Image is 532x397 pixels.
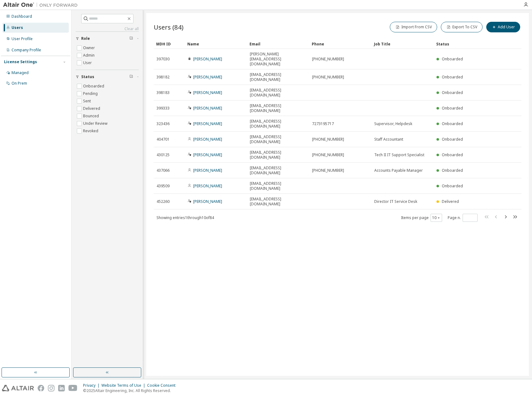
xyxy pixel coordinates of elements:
label: Revoked [83,127,100,135]
a: [PERSON_NAME] [193,199,222,204]
a: [PERSON_NAME] [193,74,222,80]
div: Status [436,39,489,49]
span: [EMAIL_ADDRESS][DOMAIN_NAME] [250,197,306,207]
label: Pending [83,90,99,97]
img: facebook.svg [38,385,44,391]
span: [PERSON_NAME][EMAIL_ADDRESS][DOMAIN_NAME] [250,52,306,67]
span: Users (84) [154,23,184,31]
span: Supervisor, Helpdesk [374,121,412,126]
button: 10 [432,215,441,220]
button: Add User [486,22,520,32]
span: Onboarded [442,152,463,157]
label: Bounced [83,112,100,120]
span: Showing entries 1 through 10 of 84 [156,215,214,220]
div: Managed [12,70,29,75]
span: 452260 [156,199,170,204]
span: Role [81,36,90,41]
a: [PERSON_NAME] [193,56,222,62]
span: Onboarded [442,105,463,111]
img: linkedin.svg [58,385,65,391]
div: Phone [312,39,369,49]
span: Items per page [401,214,442,222]
div: Job Title [374,39,431,49]
a: [PERSON_NAME] [193,183,222,189]
span: Onboarded [442,168,463,173]
span: Onboarded [442,90,463,95]
span: Status [81,74,94,79]
span: 399333 [156,106,170,111]
button: Status [76,70,139,84]
span: Onboarded [442,74,463,80]
img: Altair One [3,2,81,8]
span: Onboarded [442,121,463,126]
span: 398183 [156,90,170,95]
span: 323436 [156,121,170,126]
label: Onboarded [83,82,105,90]
span: 430125 [156,152,170,157]
span: [PHONE_NUMBER] [312,75,344,80]
a: [PERSON_NAME] [193,121,222,126]
div: On Prem [12,81,27,86]
div: MDH ID [156,39,182,49]
div: License Settings [4,59,37,64]
span: [PHONE_NUMBER] [312,152,344,157]
img: youtube.svg [68,385,77,391]
span: Tech II IT Support Specialist [374,152,424,157]
span: 404701 [156,137,170,142]
label: User [83,59,93,67]
a: [PERSON_NAME] [193,137,222,142]
div: Users [12,25,23,30]
a: [PERSON_NAME] [193,152,222,157]
div: Name [187,39,245,49]
span: [EMAIL_ADDRESS][DOMAIN_NAME] [250,88,306,98]
div: Dashboard [12,14,32,19]
span: [EMAIL_ADDRESS][DOMAIN_NAME] [250,181,306,191]
span: [EMAIL_ADDRESS][DOMAIN_NAME] [250,103,306,113]
button: Role [76,32,139,45]
span: Onboarded [442,137,463,142]
a: [PERSON_NAME] [193,90,222,95]
span: 397030 [156,57,170,62]
div: Cookie Consent [147,383,179,388]
button: Import From CSV [390,22,437,32]
span: [EMAIL_ADDRESS][DOMAIN_NAME] [250,150,306,160]
span: [PHONE_NUMBER] [312,137,344,142]
span: [EMAIL_ADDRESS][DOMAIN_NAME] [250,72,306,82]
span: Onboarded [442,56,463,62]
span: [PHONE_NUMBER] [312,57,344,62]
a: [PERSON_NAME] [193,105,222,111]
span: Delivered [442,199,459,204]
span: 437066 [156,168,170,173]
span: Clear filter [129,36,133,41]
img: altair_logo.svg [2,385,34,391]
span: [EMAIL_ADDRESS][DOMAIN_NAME] [250,119,306,129]
span: 398182 [156,75,170,80]
span: [EMAIL_ADDRESS][DOMAIN_NAME] [250,134,306,144]
div: Privacy [83,383,101,388]
label: Sent [83,97,92,105]
span: Staff Accountant [374,137,403,142]
label: Owner [83,44,96,52]
a: Clear all [76,26,139,31]
a: [PERSON_NAME] [193,168,222,173]
img: instagram.svg [48,385,54,391]
span: Page n. [448,214,478,222]
label: Under Review [83,120,109,127]
span: [PHONE_NUMBER] [312,168,344,173]
span: Accounts Payable Manager [374,168,423,173]
span: Onboarded [442,183,463,189]
span: [EMAIL_ADDRESS][DOMAIN_NAME] [250,166,306,175]
div: Email [250,39,307,49]
span: 439509 [156,184,170,189]
span: Clear filter [129,74,133,79]
label: Delivered [83,105,101,112]
div: User Profile [12,36,33,41]
label: Admin [83,52,96,59]
span: Director IT Service Desk [374,199,417,204]
div: Website Terms of Use [101,383,147,388]
div: Company Profile [12,48,41,53]
button: Export To CSV [441,22,483,32]
span: 7273195717 [312,121,334,126]
p: © 2025 Altair Engineering, Inc. All Rights Reserved. [83,388,179,393]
